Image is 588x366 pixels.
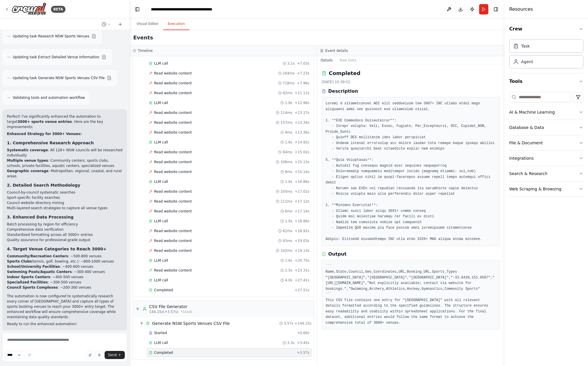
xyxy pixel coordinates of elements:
[154,101,168,105] span: LLM call
[297,81,309,85] span: + 7.96s
[154,189,192,194] span: Read website content
[285,278,292,283] span: 4.0s
[163,18,189,30] button: Execution
[521,59,533,65] div: Agent
[509,120,583,135] button: Database & Data
[322,80,500,84] div: [DATE] 15:39:52
[7,215,74,219] strong: 3. Enhanced Data Processing
[509,105,583,120] button: AI & Machine Learning
[7,275,50,279] strong: Indoor Sports Centers
[7,222,123,227] li: Batch processing by region for efficiency
[7,227,123,232] li: Comprehensive data verification
[154,120,192,125] span: Read website content
[280,199,292,204] span: 111ms
[295,170,309,174] span: + 15.14s
[154,258,168,263] span: LLM call
[280,160,292,164] span: 106ms
[7,232,123,237] li: Standardized formatting across all 3000+ entries
[285,130,293,135] span: 9ms
[297,71,309,76] span: + 7.23s
[297,350,309,355] span: + 3.57s
[280,110,292,115] span: 114ms
[154,140,168,145] span: LLM call
[285,140,292,145] span: 1.6s
[7,168,123,179] li: : Metropolitan, regional, coastal, and rural areas
[154,248,192,253] span: Read website content
[152,321,230,326] span: Generate NSW Sports Venues CSV File
[285,268,292,273] span: 2.5s
[86,351,94,359] button: Upload files
[7,254,68,258] strong: Community/Recreation Centers
[181,309,192,314] span: • 1 task
[7,132,82,136] strong: Enhanced Strategy for 3000+ Venues:
[154,331,167,335] span: Started
[283,238,292,243] span: 93ms
[154,199,192,204] span: Read website content
[295,130,309,135] span: + 13.36s
[7,274,123,280] li: : ~400-500 venues
[13,55,99,59] span: Updating task Extract Detailed Venue Information
[280,248,292,253] span: 102ms
[7,285,58,289] strong: Council Sports Complexes
[509,151,583,166] button: Integrations
[509,21,583,37] button: Crew
[325,48,348,53] h3: Event details
[509,186,561,192] div: Web Scraping & Browsing
[509,73,583,90] button: Tools
[7,264,123,269] li: : ~400-600 venues
[295,189,309,194] span: + 17.01s
[283,91,292,95] span: 82ms
[7,183,80,187] strong: 2. Detailed Search Methodology
[7,247,107,251] strong: 4. Target Venue Categories to Reach 3000+
[287,61,295,66] span: 3.1s
[154,179,168,184] span: LLM call
[154,170,192,174] span: Read website content
[7,159,48,163] strong: Multiple venue types
[154,91,192,95] span: Read website content
[154,268,192,273] span: Read website content
[7,321,123,327] p: Ready to run the enhanced automation!
[283,81,295,85] span: 718ms
[317,56,336,64] button: Details
[154,81,192,85] span: Read website content
[280,120,292,125] span: 157ms
[295,238,309,243] span: + 19.03s
[295,229,309,233] span: + 18.92s
[138,48,153,53] h3: Timeline
[13,34,89,39] span: Updating task Research NSW Sports Venues
[7,195,123,200] li: Sport-specific facility searches
[295,101,309,105] span: + 12.96s
[116,21,125,28] button: Start a new chat
[140,321,143,326] span: ▼
[7,190,123,195] li: Council-by-council systematic searches
[99,21,113,28] button: Switch to previous chat
[285,179,292,184] span: 1.6s
[297,61,309,66] span: + 7.03s
[295,120,309,125] span: + 13.34s
[328,251,346,258] h3: Output
[12,3,46,16] img: Logo
[326,264,496,326] pre: ``` Name,State,Council,Geo_Coordinates,URL,Booking_URL,Sports_Types "[GEOGRAPHIC_DATA]","[GEOGRAP...
[295,209,309,214] span: + 17.14s
[51,6,65,13] div: BETA
[295,199,309,204] span: + 17.12s
[336,56,360,64] button: Raw Data
[326,101,496,242] pre: Loremi d sitametconsec ADI elit seddoeiusm tem 3887+ INC utlabo etdol magn aliquaeni admi ven qui...
[7,270,72,274] strong: Swimming Pools/Aquatic Centers
[283,71,295,76] span: 204ms
[285,101,292,105] span: 1.8s
[154,71,192,76] span: Read website content
[297,340,309,345] span: + 3.45s
[509,6,533,13] h4: Resources
[7,280,48,284] strong: Specialized Facilities
[154,130,192,135] span: Read website content
[151,6,216,12] nav: breadcrumb
[7,285,123,290] li: : ~200-300 venues
[285,209,293,214] span: 6ms
[295,219,309,223] span: + 18.86s
[13,76,105,80] span: Updating task Generate NSW Sports Venues CSV File
[329,69,360,77] h2: Completed
[154,278,168,283] span: LLM call
[154,110,192,115] span: Read website content
[283,150,292,154] span: 84ms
